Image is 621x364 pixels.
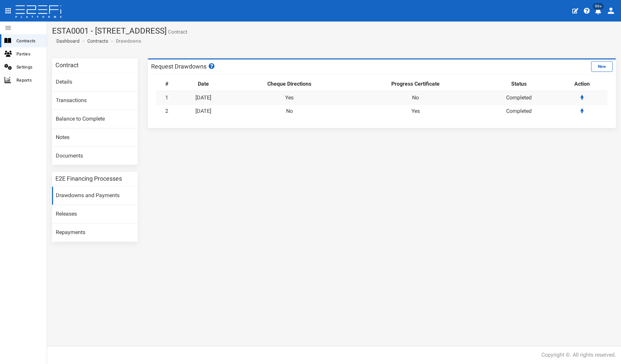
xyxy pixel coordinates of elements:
[87,38,108,44] a: Contracts
[591,63,613,69] a: New
[16,50,41,58] span: Parties
[52,147,138,165] a: Documents
[151,63,216,70] h3: Request Drawdowns
[52,73,138,91] a: Details
[506,94,532,101] a: Completed
[54,38,80,44] a: Dashboard
[591,61,613,72] button: New
[229,91,350,104] td: Yes
[229,104,350,118] td: No
[52,92,138,110] a: Transactions
[16,37,41,45] span: Contracts
[156,78,178,91] th: #
[481,78,557,91] th: Status
[177,78,229,91] th: Date
[350,104,481,118] td: Yes
[350,91,481,104] td: No
[54,38,80,44] span: Dashboard
[52,110,138,128] a: Balance to Complete
[165,108,168,114] a: 2
[557,78,608,91] th: Action
[52,187,138,205] a: Drawdowns and Payments
[350,78,481,91] th: Progress Certificate
[229,78,350,91] th: Cheque Directions
[55,176,122,182] h3: E2E Financing Processes
[55,62,79,68] h3: Contract
[506,108,532,114] a: Completed
[52,224,138,242] a: Repayments
[541,351,616,359] div: Copyright ©. All rights reserved.
[52,27,616,35] h1: ESTA0001 - [STREET_ADDRESS]
[167,30,187,35] small: Contract
[195,94,211,101] a: [DATE]
[195,108,211,114] a: [DATE]
[165,94,168,101] a: 1
[16,63,41,71] span: Settings
[52,205,138,223] a: Releases
[109,38,141,44] li: Drawdowns
[16,76,41,84] span: Reports
[52,129,138,147] a: Notes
